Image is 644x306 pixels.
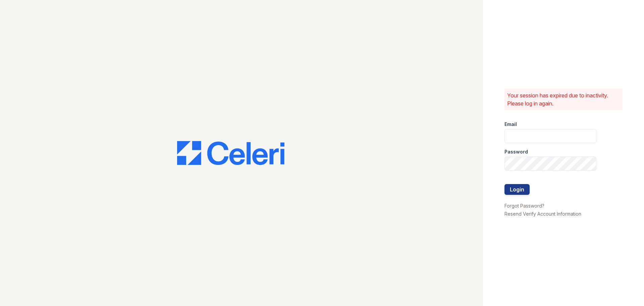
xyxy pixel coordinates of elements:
label: Password [504,148,528,155]
label: Email [504,121,517,128]
a: Forgot Password? [504,203,544,209]
a: Resend Verify Account Information [504,211,581,217]
button: Login [504,184,530,195]
img: CE_Logo_Blue-a8612792a0a2168367f1c8372b55b34899dd931a85d93a1a3d3e32e68fde9ad4.png [177,141,284,165]
p: Your session has expired due to inactivity. Please log in again. [507,91,620,107]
